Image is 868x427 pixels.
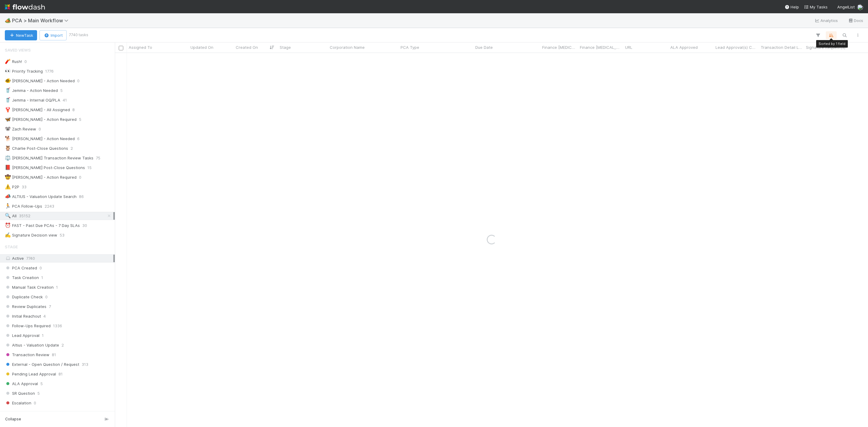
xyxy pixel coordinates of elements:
[5,232,11,237] span: ✍️
[45,203,54,210] span: 2243
[5,87,58,94] div: Jemma - Action Needed
[580,44,622,50] span: Finance [MEDICAL_DATA] Start Date
[72,106,75,114] span: 8
[5,303,46,310] span: Review Duplicates
[60,231,64,239] span: 53
[5,145,68,152] div: Charlie Post-Close Questions
[53,322,62,330] span: 1336
[5,390,35,397] span: SR Question
[5,117,11,122] span: 🦋
[857,4,863,10] img: avatar_d7f67417-030a-43ce-a3ce-a315a3ccfd08.png
[45,293,48,301] span: 0
[56,284,58,291] span: 1
[5,399,31,407] span: Escalation
[40,380,43,388] span: 5
[12,17,71,24] span: PCA > Main Workflow
[39,30,67,40] button: Import
[58,370,63,378] span: 81
[26,256,35,261] span: 7740
[785,4,799,10] div: Help
[542,44,577,50] span: Finance [MEDICAL_DATA] Due Date
[625,44,632,50] span: URL
[5,222,80,229] div: FAST - Past Due PCAs - 7 Day SLAs
[5,231,57,239] div: Signature Decision view
[119,46,123,50] input: Toggle All Rows Selected
[804,4,828,10] a: My Tasks
[5,322,51,330] span: Follow-Ups Required
[190,44,213,50] span: Updated On
[39,264,42,272] span: 0
[5,165,11,170] span: 📕
[5,77,75,85] div: [PERSON_NAME] - Action Needed
[63,96,67,104] span: 41
[61,341,64,349] span: 2
[71,145,73,152] span: 2
[5,380,38,388] span: ALA Approval
[5,361,79,368] span: External - Open Question / Request
[475,44,493,50] span: Due Date
[5,174,11,180] span: 🤠
[5,370,56,378] span: Pending Lead Approval
[5,223,11,228] span: ⏰
[24,58,27,65] span: 0
[34,399,36,407] span: 0
[5,293,43,301] span: Duplicate Check
[69,32,88,38] small: 7740 tasks
[5,203,42,210] div: PCA Follow-Ups
[5,44,31,56] span: Saved Views
[5,2,45,12] img: logo-inverted-e16ddd16eac7371096b0.svg
[848,17,863,24] a: Docs
[39,125,41,133] span: 0
[60,87,63,94] span: 5
[5,88,11,93] span: 🥤
[77,135,80,143] span: 6
[5,18,11,23] span: 🏕️
[5,59,11,64] span: 🧨
[5,284,54,291] span: Manual Task Creation
[5,146,11,151] span: 🦉
[5,416,21,422] span: Collapse
[5,203,11,209] span: 🏃
[5,107,11,112] span: 🦞
[52,351,56,359] span: 81
[330,44,365,50] span: Corporation Name
[5,116,77,123] div: [PERSON_NAME] - Action Required
[19,212,30,220] span: 35152
[22,183,27,191] span: 33
[5,409,38,416] span: Not Approved
[43,312,46,320] span: 4
[5,30,37,40] button: NewTask
[5,126,11,131] span: 🐨
[5,183,19,191] div: P2P
[79,174,81,181] span: 0
[5,312,41,320] span: Initial Reachout
[129,44,152,50] span: Assigned To
[837,5,855,9] span: AngelList
[5,96,60,104] div: Jemma - Internal OQ/PLA
[49,303,51,310] span: 7
[5,332,39,339] span: Lead Approval
[41,409,45,416] span: 31
[5,194,11,199] span: 📣
[5,97,11,102] span: 🥤
[5,68,11,74] span: 👀
[5,174,77,181] div: [PERSON_NAME] - Action Required
[42,332,44,339] span: 1
[82,361,88,368] span: 313
[79,193,84,200] span: 86
[236,44,258,50] span: Created On
[5,78,11,83] span: 🐠
[5,212,17,220] div: All
[5,125,36,133] div: Zach Review
[77,77,80,85] span: 0
[5,155,11,160] span: ⚖️
[670,44,698,50] span: ALA Approved
[45,68,54,75] span: 1776
[37,390,40,397] span: 5
[41,274,43,281] span: 1
[814,17,838,24] a: Analytics
[401,44,419,50] span: PCA Type
[280,44,291,50] span: Stage
[5,341,59,349] span: Altius - Valuation Update
[5,58,22,65] div: Rush!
